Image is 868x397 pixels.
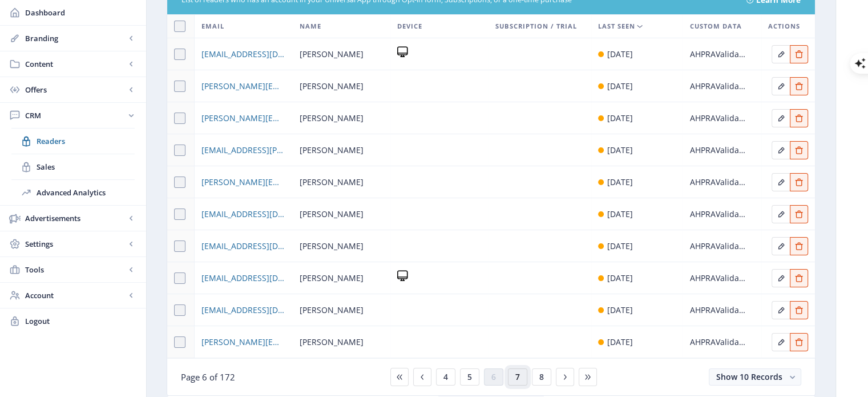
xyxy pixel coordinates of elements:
[598,19,635,33] span: Last Seen
[37,187,135,198] span: Advanced Analytics
[607,335,633,349] div: [DATE]
[607,239,633,253] div: [DATE]
[772,175,790,186] a: Edit page
[484,368,503,386] button: 6
[467,372,472,382] span: 5
[460,368,479,386] button: 5
[25,7,137,18] span: Dashboard
[495,19,577,33] span: Subscription / Trial
[11,154,135,179] a: Sales
[709,368,801,386] button: Show 10 Records
[300,239,364,253] span: [PERSON_NAME]
[25,110,126,121] span: CRM
[37,135,135,147] span: Readers
[772,207,790,218] a: Edit page
[689,239,746,253] div: AHPRAValidated: 0
[607,143,633,157] div: [DATE]
[607,111,633,125] div: [DATE]
[181,371,235,383] span: Page 6 of 172
[201,335,285,349] a: [PERSON_NAME][EMAIL_ADDRESS][DOMAIN_NAME]
[772,303,790,314] a: Edit page
[689,19,741,33] span: Custom Data
[436,368,455,386] button: 4
[201,79,285,93] a: [PERSON_NAME][EMAIL_ADDRESS][DOMAIN_NAME]
[201,143,285,157] a: [EMAIL_ADDRESS][PERSON_NAME][DOMAIN_NAME]
[689,335,746,349] div: AHPRAValidated: 0
[25,58,126,70] span: Content
[607,303,633,317] div: [DATE]
[300,47,364,61] span: [PERSON_NAME]
[689,143,746,157] div: AHPRAValidated: 1
[607,271,633,285] div: [DATE]
[37,161,135,173] span: Sales
[201,303,285,317] a: [EMAIL_ADDRESS][DOMAIN_NAME]
[25,315,137,327] span: Logout
[443,372,448,382] span: 4
[689,271,746,285] div: AHPRAValidated: 1
[790,207,808,218] a: Edit page
[772,143,790,154] a: Edit page
[508,368,527,386] button: 7
[25,238,126,250] span: Settings
[300,175,364,189] span: [PERSON_NAME]
[201,239,285,253] a: [EMAIL_ADDRESS][DOMAIN_NAME]
[25,84,126,95] span: Offers
[689,175,746,189] div: AHPRAValidated: 1
[772,239,790,250] a: Edit page
[790,303,808,314] a: Edit page
[201,207,285,221] a: [EMAIL_ADDRESS][DOMAIN_NAME]
[11,180,135,205] a: Advanced Analytics
[790,111,808,122] a: Edit page
[607,207,633,221] div: [DATE]
[790,79,808,90] a: Edit page
[201,111,285,125] a: [PERSON_NAME][EMAIL_ADDRESS][DOMAIN_NAME]
[772,47,790,58] a: Edit page
[689,79,746,93] div: AHPRAValidated: 0
[300,271,364,285] span: [PERSON_NAME]
[772,111,790,122] a: Edit page
[397,19,422,33] span: Device
[300,143,364,157] span: [PERSON_NAME]
[607,175,633,189] div: [DATE]
[689,207,746,221] div: AHPRAValidated: 0
[790,271,808,282] a: Edit page
[790,335,808,346] a: Edit page
[201,271,285,285] a: [EMAIL_ADDRESS][DOMAIN_NAME]
[300,79,364,93] span: [PERSON_NAME]
[300,303,364,317] span: [PERSON_NAME]
[689,303,746,317] div: AHPRAValidated: 1
[300,19,321,33] span: Name
[689,47,746,61] div: AHPRAValidated: 1
[201,19,224,33] span: Email
[790,175,808,186] a: Edit page
[716,371,782,382] span: Show 10 Records
[491,372,496,382] span: 6
[25,264,126,275] span: Tools
[300,207,364,221] span: [PERSON_NAME]
[11,129,135,154] a: Readers
[790,239,808,250] a: Edit page
[790,47,808,58] a: Edit page
[515,372,520,382] span: 7
[607,47,633,61] div: [DATE]
[772,271,790,282] a: Edit page
[201,47,285,61] a: [EMAIL_ADDRESS][DOMAIN_NAME]
[25,33,126,44] span: Branding
[300,335,364,349] span: [PERSON_NAME]
[689,111,746,125] div: AHPRAValidated: 0
[300,111,364,125] span: [PERSON_NAME]
[772,79,790,90] a: Edit page
[772,335,790,346] a: Edit page
[532,368,551,386] button: 8
[201,175,285,189] a: [PERSON_NAME][EMAIL_ADDRESS][DOMAIN_NAME]
[768,19,800,33] span: Actions
[25,290,126,301] span: Account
